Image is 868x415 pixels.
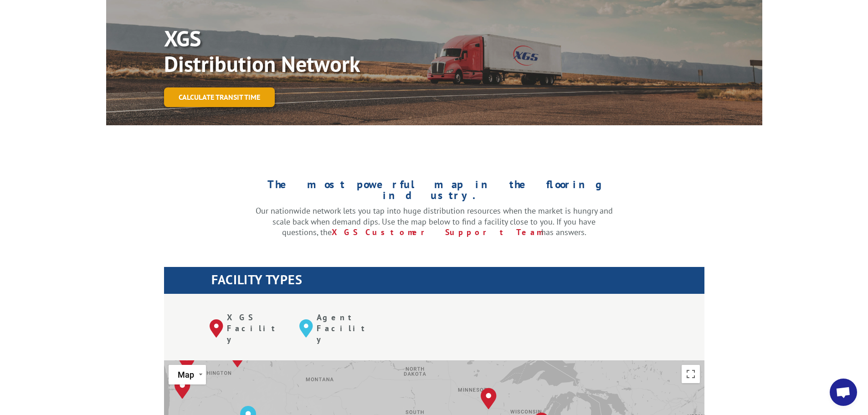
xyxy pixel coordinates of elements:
p: Agent Facility [317,312,375,344]
div: Kent, WA [175,346,199,375]
div: Spokane, WA [226,342,249,371]
h1: The most powerful map in the flooring industry. [256,179,613,205]
div: Minneapolis, MN [477,384,500,413]
div: Open chat [830,379,857,406]
h1: FACILITY TYPES [211,273,704,291]
p: XGS Facility [227,312,286,344]
button: Toggle fullscreen view [682,365,700,383]
div: Portland, OR [171,374,194,403]
button: Change map style [169,365,206,384]
span: Map [178,370,194,379]
a: XGS Customer Support Team [332,227,541,237]
p: XGS Distribution Network [164,26,437,77]
a: Calculate transit time [164,87,275,107]
p: Our nationwide network lets you tap into huge distribution resources when the market is hungry an... [256,205,613,238]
